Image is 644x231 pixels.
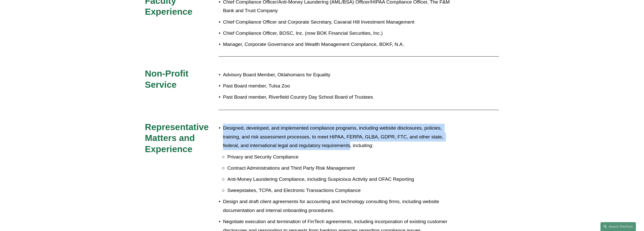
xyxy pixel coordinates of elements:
[223,70,455,79] p: Advisory Board Member, Oklahomans for Equality
[145,68,191,90] span: Non-Profit Service
[145,122,211,154] span: Representative Matters and Experience
[223,40,455,49] p: Manager, Corporate Governance and Wealth Management Compliance, BOKF, N.A.
[223,29,455,38] p: Chief Compliance Officer, BOSC, Inc. (now BOK Financial Securities, Inc.)
[600,222,636,231] a: Search this site
[223,93,455,102] p: Past Board member, Riverfield Country Day School Board of Trustees
[223,82,455,91] p: Past Board member, Tulsa Zoo
[227,175,455,184] p: Anti-Money Laundering Compliance, including Suspicious Activity and OFAC Reporting
[227,164,455,173] p: Contract Administrations and Third Party Risk Management
[227,153,455,162] p: Privacy and Security Compliance
[223,18,455,27] p: Chief Compliance Officer and Corporate Secretary, Cavanal Hill Investment Management
[227,186,455,195] p: Sweepstakes, TCPA, and Electronic Transactions Compliance
[223,197,455,215] p: Design and draft client agreements for accounting and technology consulting firms, including webs...
[223,124,455,150] p: Designed, developed, and implemented compliance programs, including website disclosures, policies...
